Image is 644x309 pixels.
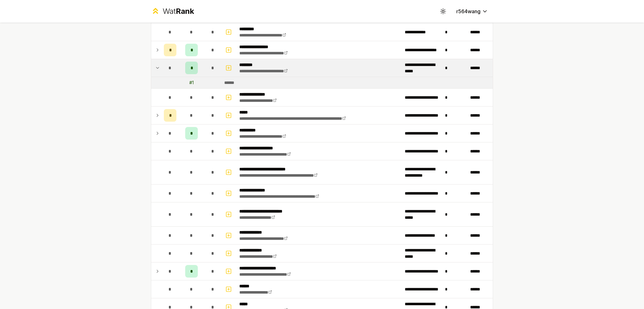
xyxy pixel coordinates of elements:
button: r564wang [451,6,493,17]
span: r564wang [456,8,480,15]
div: # 1 [189,80,194,86]
a: WatRank [151,6,194,16]
div: Wat [163,6,194,16]
span: Rank [176,7,194,16]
